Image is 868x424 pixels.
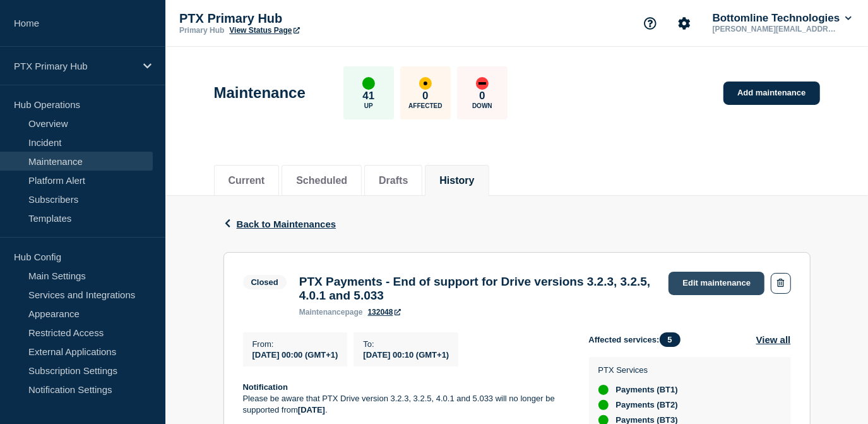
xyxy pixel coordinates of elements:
[379,175,408,186] button: Drafts
[296,175,347,186] button: Scheduled
[637,10,663,37] button: Support
[479,90,485,102] p: 0
[243,275,287,289] span: Closed
[179,11,432,26] p: PTX Primary Hub
[408,102,442,109] p: Affected
[723,82,819,105] a: Add maintenance
[616,400,678,410] span: Payments (BT2)
[671,10,698,37] button: Account settings
[364,102,373,109] p: Up
[710,12,854,25] button: Bottomline Technologies
[660,332,681,347] span: 5
[253,339,338,349] p: From :
[223,219,336,229] button: Back to Maintenances
[299,308,363,317] p: page
[237,219,336,229] span: Back to Maintenances
[368,308,401,317] a: 132048
[362,77,375,90] div: up
[299,275,657,303] h3: PTX Payments - End of support for Drive versions 3.2.3, 3.2.5, 4.0.1 and 5.033
[669,272,764,295] a: Edit maintenance
[472,102,492,109] p: Down
[422,90,428,102] p: 0
[439,175,474,186] button: History
[598,400,609,410] div: up
[243,382,288,392] strong: Notification
[710,25,841,33] p: [PERSON_NAME][EMAIL_ADDRESS][PERSON_NAME][DOMAIN_NAME]
[253,350,338,360] span: [DATE] 00:00 (GMT+1)
[298,405,325,415] strong: [DATE]
[362,90,374,102] p: 41
[14,61,135,71] p: PTX Primary Hub
[363,350,449,360] span: [DATE] 00:10 (GMT+1)
[598,385,609,395] div: up
[363,339,449,349] p: To :
[419,77,432,90] div: affected
[214,84,306,102] h1: Maintenance
[229,26,299,35] a: View Status Page
[756,332,791,347] button: View all
[179,26,224,35] p: Primary Hub
[229,175,265,186] button: Current
[476,77,489,90] div: down
[243,393,569,416] p: Please be aware that PTX Drive version 3.2.3, 3.2.5, 4.0.1 and 5.033 will no longer be supported ...
[616,385,678,395] span: Payments (BT1)
[299,308,345,317] span: maintenance
[598,365,678,375] p: PTX Services
[589,332,687,347] span: Affected services:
